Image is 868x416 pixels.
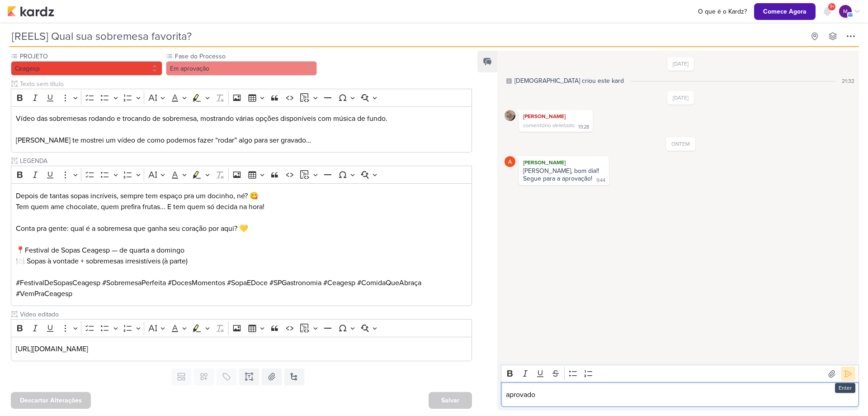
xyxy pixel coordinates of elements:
img: Amanda ARAUJO [505,156,515,167]
div: Editor editing area: main [11,183,472,306]
div: [PERSON_NAME] [521,112,591,121]
div: Editor editing area: main [11,106,472,153]
img: kardz.app [7,6,54,17]
div: Editor toolbar [11,319,472,337]
p: Depois de tantas sopas incríveis, sempre tem espaço pra um docinho, né? 😋 [16,191,467,201]
button: Comece Agora [754,3,816,20]
label: PROJETO [19,52,162,61]
div: Editor editing area: main [501,382,859,407]
input: Texto sem título [18,79,472,89]
span: comentário deletado [523,122,575,129]
p: Conta pra gente: qual é a sobremesa que ganha seu coração por aqui? 💛 [16,212,467,234]
p: 📍Festival de Sopas Ceagesp — de quarta a domingo 🍽️ Sopas à vontade + sobremesas irresistíveis (à... [16,245,467,267]
p: aprovado [506,389,854,400]
a: O que é o Kardz? [694,7,750,16]
div: 9:44 [596,177,605,184]
div: Editor toolbar [501,365,859,383]
button: Ceagesp [11,61,162,76]
div: [PERSON_NAME], bom dia!! [523,167,605,175]
div: [DEMOGRAPHIC_DATA] criou este kard [514,76,624,86]
div: mlegnaioli@gmail.com [839,5,852,18]
p: #FestivalDeSopasCeagesp #SobremesaPerfeita #DocesMomentos #SopaEDoce #SPGastronomia #Ceagesp #Com... [16,277,467,299]
div: 21:32 [842,77,854,85]
p: Tem quem ame chocolate, quem prefira frutas... E tem quem só decida na hora! [16,201,467,212]
p: Vídeo das sobremesas rodando e trocando de sobremesa, mostrando várias opções disponíveis com mús... [16,113,467,146]
input: Texto sem título [18,310,472,319]
div: Enter [835,383,855,393]
input: Kard Sem Título [9,28,805,44]
img: Sarah Violante [505,110,515,121]
div: [PERSON_NAME] [521,158,607,167]
label: Fase do Processo [174,52,317,61]
div: Segue para a aprovação! [523,175,592,182]
div: Editor editing area: main [11,337,472,362]
input: Texto sem título [18,156,472,166]
p: [URL][DOMAIN_NAME] [16,344,467,354]
span: 9+ [830,3,835,10]
div: Editor toolbar [11,166,472,183]
div: Editor toolbar [11,89,472,106]
button: Em aprovação [166,61,317,76]
div: 19:28 [578,124,589,131]
p: m [843,7,848,15]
